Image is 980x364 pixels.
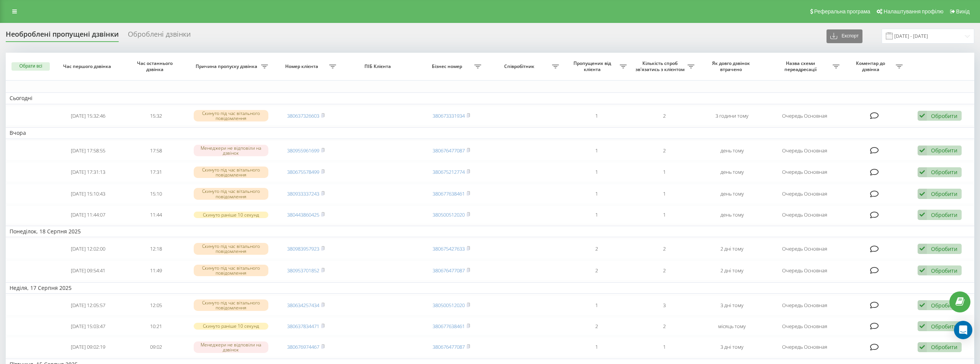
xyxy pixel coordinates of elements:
[433,323,465,330] a: 380677638461
[766,205,843,224] td: Очередь Основная
[931,168,957,176] div: Обробити
[766,184,843,204] td: Очередь Основная
[287,190,319,197] a: 380933337243
[770,60,833,72] span: Назва схеми переадресації
[766,337,843,357] td: Очередь Основная
[563,337,630,357] td: 1
[698,162,766,182] td: день тому
[54,162,122,182] td: [DATE] 17:31:13
[433,147,465,154] a: 380676477087
[194,188,268,199] div: Скинуто під час вітального повідомлення
[630,337,698,357] td: 1
[287,245,319,252] a: 380983957923
[766,162,843,182] td: Очередь Основная
[129,60,183,72] span: Час останнього дзвінка
[698,141,766,161] td: день тому
[194,167,268,178] div: Скинуто під час вітального повідомлення
[433,168,465,175] a: 380675212774
[931,302,957,309] div: Обробити
[931,245,957,252] div: Обробити
[766,106,843,126] td: Очередь Основная
[884,8,943,15] span: Налаштування профілю
[698,337,766,357] td: 3 дні тому
[563,239,630,259] td: 2
[122,317,190,336] td: 10:21
[766,141,843,161] td: Очередь Основная
[433,190,465,197] a: 380677638461
[194,265,268,276] div: Скинуто під час вітального повідомлення
[489,63,552,70] span: Співробітник
[6,30,119,42] div: Необроблені пропущені дзвінки
[698,317,766,336] td: місяць тому
[563,162,630,182] td: 1
[61,63,115,70] span: Час першого дзвінка
[433,211,465,218] a: 380500512020
[931,323,957,330] div: Обробити
[433,267,465,274] a: 380676477087
[630,184,698,204] td: 1
[563,184,630,204] td: 1
[421,63,474,70] span: Бізнес номер
[6,282,974,294] td: Неділя, 17 Серпня 2025
[630,260,698,281] td: 2
[634,60,688,72] span: Кількість спроб зв'язатись з клієнтом
[11,62,50,71] button: Обрати всі
[433,112,465,119] a: 380673331934
[122,106,190,126] td: 15:32
[563,295,630,315] td: 1
[54,317,122,336] td: [DATE] 15:03:47
[122,184,190,204] td: 15:10
[287,343,319,350] a: 380676974467
[194,299,268,311] div: Скинуто під час вітального повідомлення
[6,92,974,104] td: Сьогодні
[705,60,759,72] span: Як довго дзвінок втрачено
[122,205,190,224] td: 11:44
[563,205,630,224] td: 1
[433,343,465,350] a: 380676477087
[630,141,698,161] td: 2
[194,110,268,121] div: Скинуто під час вітального повідомлення
[54,106,122,126] td: [DATE] 15:32:46
[194,323,268,329] div: Скинуто раніше 10 секунд
[766,260,843,281] td: Очередь Основная
[6,226,974,237] td: Понеділок, 18 Серпня 2025
[698,260,766,281] td: 2 дні тому
[931,267,957,274] div: Обробити
[54,239,122,259] td: [DATE] 12:02:00
[433,245,465,252] a: 380675427633
[630,295,698,315] td: 3
[931,343,957,351] div: Обробити
[931,112,957,120] div: Обробити
[122,295,190,315] td: 12:05
[287,112,319,119] a: 380637326603
[122,141,190,161] td: 17:58
[54,295,122,315] td: [DATE] 12:05:57
[347,63,410,70] span: ПІБ Клієнта
[766,295,843,315] td: Очередь Основная
[931,190,957,197] div: Обробити
[287,211,319,218] a: 380443860425
[54,337,122,357] td: [DATE] 09:02:19
[287,323,319,330] a: 380637834471
[931,211,957,218] div: Обробити
[563,106,630,126] td: 1
[826,29,862,43] button: Експорт
[563,317,630,336] td: 2
[847,60,895,72] span: Коментар до дзвінка
[122,162,190,182] td: 17:31
[563,260,630,281] td: 2
[54,205,122,224] td: [DATE] 11:44:07
[194,145,268,156] div: Менеджери не відповіли на дзвінок
[287,147,319,154] a: 380955961699
[698,205,766,224] td: день тому
[287,168,319,175] a: 380675578499
[630,317,698,336] td: 2
[954,321,972,339] div: Open Intercom Messenger
[698,184,766,204] td: день тому
[194,243,268,254] div: Скинуто під час вітального повідомлення
[276,63,329,70] span: Номер клієнта
[122,239,190,259] td: 12:18
[563,141,630,161] td: 1
[122,337,190,357] td: 09:02
[956,8,970,15] span: Вихід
